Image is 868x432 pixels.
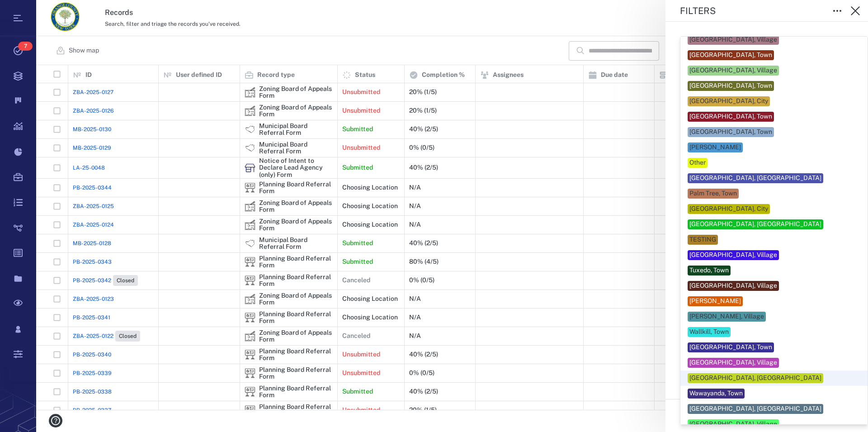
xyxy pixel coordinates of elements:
[689,420,777,429] div: [GEOGRAPHIC_DATA], Village
[689,51,772,60] div: [GEOGRAPHIC_DATA], Town
[689,66,777,75] div: [GEOGRAPHIC_DATA], Village
[689,281,777,290] div: [GEOGRAPHIC_DATA], Village
[689,235,716,244] div: TESTING
[689,374,821,383] div: [GEOGRAPHIC_DATA], [GEOGRAPHIC_DATA]
[689,404,821,413] div: [GEOGRAPHIC_DATA], [GEOGRAPHIC_DATA]
[689,35,777,44] div: [GEOGRAPHIC_DATA], Village
[689,128,772,137] div: [GEOGRAPHIC_DATA], Town
[689,112,772,121] div: [GEOGRAPHIC_DATA], Town
[689,220,821,229] div: [GEOGRAPHIC_DATA], [GEOGRAPHIC_DATA]
[689,343,772,352] div: [GEOGRAPHIC_DATA], Town
[689,158,706,167] div: Other
[689,266,729,275] div: Tuxedo, Town
[689,174,821,183] div: [GEOGRAPHIC_DATA], [GEOGRAPHIC_DATA]
[20,6,39,14] span: Help
[689,358,777,367] div: [GEOGRAPHIC_DATA], Village
[689,312,764,321] div: [PERSON_NAME], Village
[689,297,741,306] div: [PERSON_NAME]
[689,204,768,214] div: [GEOGRAPHIC_DATA], City
[689,143,741,152] div: [PERSON_NAME]
[689,97,768,106] div: [GEOGRAPHIC_DATA], City
[689,389,743,398] div: Wawayanda, Town
[689,328,729,337] div: Wallkill, Town
[689,251,777,260] div: [GEOGRAPHIC_DATA], Village
[689,81,772,90] div: [GEOGRAPHIC_DATA], Town
[689,189,737,198] div: Palm Tree, Town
